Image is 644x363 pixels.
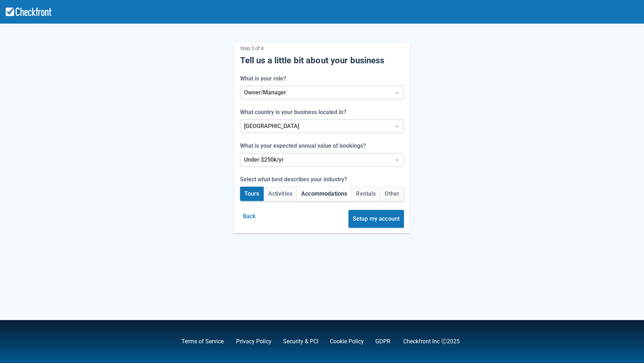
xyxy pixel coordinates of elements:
[394,156,401,163] span: Dropdown icon
[364,337,392,346] div: .
[240,55,404,66] h5: Tell us a little bit about your business
[403,338,460,345] a: Checkfront Inc Ⓒ2025
[264,187,297,201] button: Activities
[380,187,404,201] button: Other
[297,187,351,201] button: Accommodations
[394,89,401,96] span: Dropdown icon
[240,142,369,150] label: What is your expected annual value of bookings?
[394,123,401,130] span: Dropdown icon
[541,286,644,363] iframe: Chat Widget
[240,210,259,223] button: Back
[283,338,318,345] a: Security & PCI
[236,338,272,345] a: Privacy Policy
[240,175,350,184] label: Select what best describes your industry?
[240,213,259,220] a: Back
[375,338,390,345] a: GDPR
[240,74,289,83] label: What is your role?
[240,43,404,54] p: Step 3 of 4
[352,187,380,201] button: Rentals
[240,187,264,201] button: Tours
[240,108,349,117] label: What country is your business located in?
[330,338,364,345] a: Cookie Policy
[170,337,225,346] div: ,
[181,338,224,345] a: Terms of Service
[348,210,404,228] button: Setup my account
